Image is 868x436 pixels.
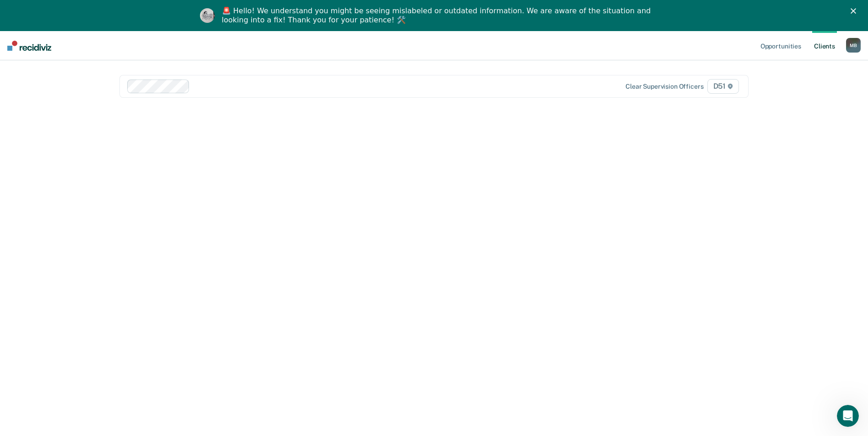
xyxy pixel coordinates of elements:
iframe: Intercom live chat [837,405,859,427]
button: MB [846,38,861,53]
span: D51 [707,79,739,94]
a: Opportunities [759,31,803,60]
img: Recidiviz [7,41,51,51]
a: Clients [812,31,837,60]
div: 🚨 Hello! We understand you might be seeing mislabeled or outdated information. We are aware of th... [222,6,654,25]
img: Profile image for Kim [200,8,215,23]
div: M B [846,38,861,53]
div: Clear supervision officers [625,83,703,90]
div: Close [851,8,860,14]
